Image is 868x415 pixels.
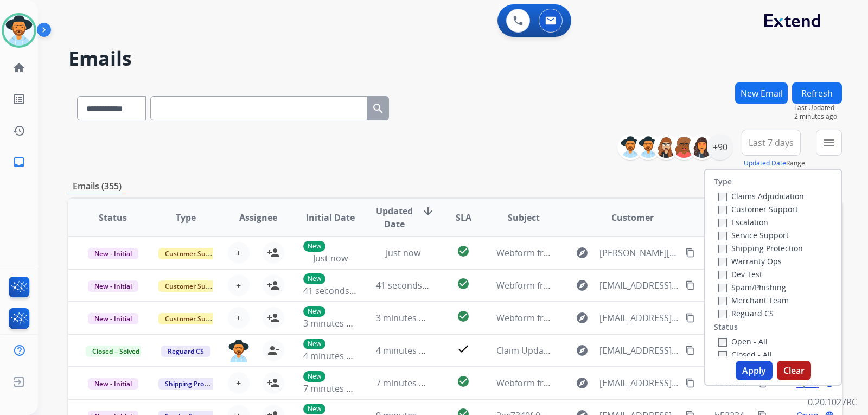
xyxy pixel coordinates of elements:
mat-icon: search [372,102,385,115]
span: + [236,279,241,292]
span: 4 minutes ago [303,350,361,362]
input: Dev Test [718,271,727,279]
span: [PERSON_NAME][EMAIL_ADDRESS][PERSON_NAME][DOMAIN_NAME] [599,246,679,259]
button: + [228,274,250,296]
label: Shipping Protection [718,243,803,253]
label: Customer Support [718,204,798,214]
p: New [303,339,325,349]
mat-icon: check_circle [457,375,470,388]
input: Closed - All [718,351,727,360]
mat-icon: arrow_downward [422,205,435,218]
mat-icon: inbox [12,156,25,169]
mat-icon: person_add [267,376,280,390]
mat-icon: check [457,342,470,355]
span: 3 minutes ago [303,317,361,329]
span: Last 7 days [749,141,794,145]
mat-icon: explore [576,279,589,292]
mat-icon: person_add [267,279,280,292]
span: [EMAIL_ADDRESS][DOMAIN_NAME] [599,311,679,324]
input: Shipping Protection [718,245,727,253]
input: Escalation [718,219,727,227]
input: Warranty Ops [718,258,727,266]
span: New - Initial [88,248,138,259]
div: +90 [707,134,733,160]
img: avatar [4,15,34,46]
button: Apply [736,361,773,380]
label: Spam/Phishing [718,282,786,292]
mat-icon: explore [576,246,589,259]
mat-icon: explore [576,311,589,324]
span: Subject [508,211,540,224]
label: Claims Adjudication [718,191,804,201]
p: Emails (355) [68,180,126,193]
span: SLA [456,211,471,224]
button: Updated Date [744,159,786,168]
span: New - Initial [88,280,138,292]
span: Just now [386,247,420,259]
label: Closed - All [718,349,772,360]
span: Shipping Protection [158,378,233,390]
mat-icon: check_circle [457,277,470,290]
mat-icon: content_copy [685,280,695,290]
input: Customer Support [718,206,727,214]
span: Range [744,158,805,168]
button: + [228,307,250,329]
span: Webform from [EMAIL_ADDRESS][DOMAIN_NAME] on [DATE] [496,279,742,291]
label: Service Support [718,230,789,240]
span: Webform from [EMAIL_ADDRESS][DOMAIN_NAME] on [DATE] [496,312,742,324]
span: Just now [313,252,348,264]
span: 41 seconds ago [303,285,367,297]
span: 7 minutes ago [303,382,361,394]
span: [EMAIL_ADDRESS][DOMAIN_NAME] [599,344,679,357]
input: Open - All [718,338,727,347]
label: Reguard CS [718,308,774,318]
span: Customer Support [158,248,229,259]
span: Customer [611,211,654,224]
mat-icon: home [12,61,25,74]
mat-icon: content_copy [685,248,695,258]
span: Closed – Solved [86,346,146,357]
label: Status [714,322,738,333]
span: Type [176,211,196,224]
span: New - Initial [88,378,138,390]
span: 41 seconds ago [376,279,439,291]
span: 3 minutes ago [376,312,434,324]
span: Status [99,211,127,224]
mat-icon: person_add [267,311,280,324]
span: Updated Date [376,205,413,231]
input: Claims Adjudication [718,193,727,201]
mat-icon: list_alt [12,93,25,106]
mat-icon: explore [576,344,589,357]
p: 0.20.1027RC [808,395,857,408]
span: [EMAIL_ADDRESS][DOMAIN_NAME] [599,279,679,292]
button: Clear [777,361,811,380]
mat-icon: explore [576,376,589,390]
input: Spam/Phishing [718,284,727,292]
span: Customer Support [158,313,229,324]
span: Reguard CS [161,346,210,357]
span: Assignee [239,211,277,224]
input: Service Support [718,232,727,240]
mat-icon: person_add [267,246,280,259]
p: New [303,306,325,317]
span: Customer Support [158,280,229,292]
span: [EMAIL_ADDRESS][DOMAIN_NAME] [599,376,679,390]
label: Dev Test [718,269,762,279]
p: New [303,273,325,284]
h2: Emails [68,48,842,69]
button: Last 7 days [742,130,801,156]
mat-icon: content_copy [685,313,695,323]
label: Open - All [718,336,768,347]
span: Claim Update: Parts ordered for repair [496,344,655,356]
input: Merchant Team [718,297,727,305]
span: Last Updated: [794,104,842,112]
p: New [303,241,325,252]
label: Type [714,176,732,187]
button: + [228,242,250,264]
label: Merchant Team [718,295,789,305]
mat-icon: check_circle [457,245,470,258]
mat-icon: check_circle [457,310,470,323]
button: New Email [735,82,788,104]
label: Escalation [718,217,768,227]
span: 2 minutes ago [794,112,842,121]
